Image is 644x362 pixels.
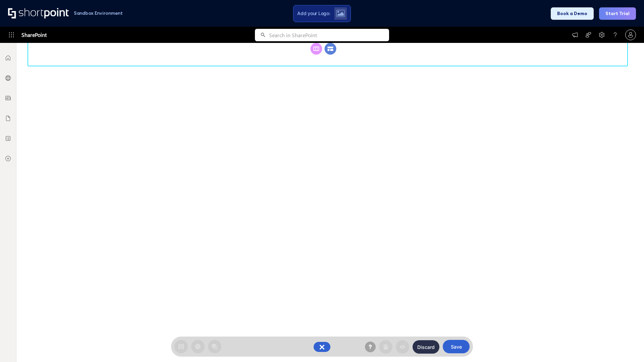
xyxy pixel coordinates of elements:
h1: Sandbox Environment [74,11,123,15]
button: Book a Demo [551,7,594,20]
button: Save [443,340,470,353]
button: Start Trial [599,7,636,20]
span: SharePoint [21,27,47,43]
iframe: Chat Widget [610,330,644,362]
img: Upload logo [336,10,345,17]
button: Discard [413,340,439,354]
span: Add your Logo: [297,10,330,16]
input: Search in SharePoint [269,29,389,41]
